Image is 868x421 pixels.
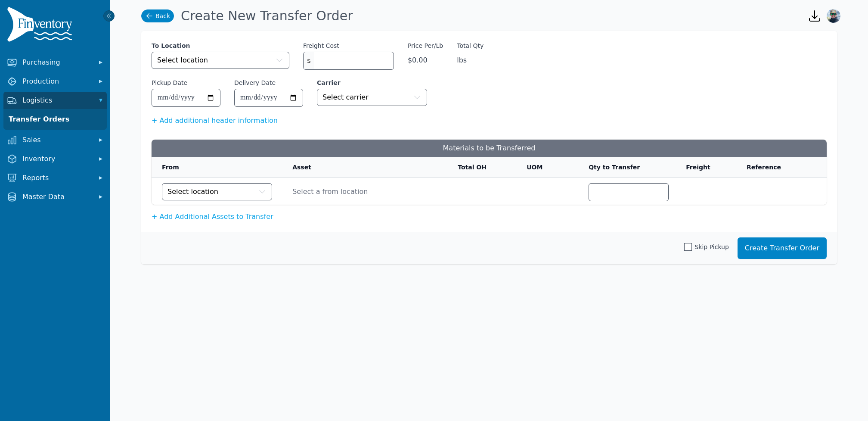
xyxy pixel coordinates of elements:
[152,41,289,50] label: To Location
[22,95,91,106] span: Logistics
[152,157,282,178] th: From
[736,157,812,178] th: Reference
[303,41,339,50] label: Freight Cost
[3,150,107,168] button: Inventory
[22,173,91,183] span: Reports
[457,41,484,50] label: Total Qty
[827,9,840,23] img: Karina Wright
[3,73,107,90] button: Production
[22,154,91,164] span: Inventory
[162,183,272,200] button: Select location
[5,111,105,128] a: Transfer Orders
[516,157,578,178] th: UOM
[3,131,107,149] button: Sales
[152,78,187,87] label: Pickup Date
[22,76,91,87] span: Production
[152,140,827,157] h3: Materials to be Transferred
[3,54,107,71] button: Purchasing
[181,8,353,24] h1: Create New Transfer Order
[738,237,827,259] button: Create Transfer Order
[7,7,76,45] img: Finventory
[152,52,289,69] button: Select location
[578,157,676,178] th: Qty to Transfer
[447,157,516,178] th: Total OH
[152,212,273,222] button: + Add Additional Assets to Transfer
[22,57,91,68] span: Purchasing
[322,92,369,103] span: Select carrier
[152,115,278,126] button: + Add additional header information
[408,41,443,50] label: Price Per/Lb
[676,157,736,178] th: Freight
[282,157,447,178] th: Asset
[317,78,427,87] label: Carrier
[457,55,484,65] span: lbs
[3,92,107,109] button: Logistics
[3,188,107,206] button: Master Data
[141,9,174,22] a: Back
[22,192,91,202] span: Master Data
[22,135,91,145] span: Sales
[167,187,218,197] span: Select location
[304,52,314,69] span: $
[408,55,443,65] span: $0.00
[157,55,208,65] span: Select location
[3,169,107,187] button: Reports
[292,181,440,197] span: Select a from location
[317,89,427,106] button: Select carrier
[694,243,728,251] span: Skip Pickup
[234,78,276,87] label: Delivery Date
